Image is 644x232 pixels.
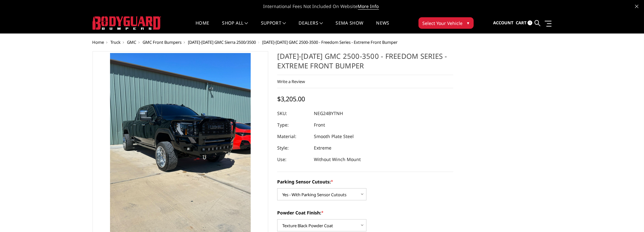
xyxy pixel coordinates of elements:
[127,39,137,45] a: GMC
[516,20,527,26] span: Cart
[196,21,209,33] a: Home
[358,3,379,10] a: More Info
[423,20,463,27] span: Select Your Vehicle
[336,21,363,33] a: SEMA Show
[277,79,305,84] a: Write a Review
[314,154,361,165] dd: Without Winch Mount
[516,14,532,32] a: Cart 1
[493,20,514,26] span: Account
[277,209,453,216] label: Powder Coat Finish:
[111,39,121,45] a: Truck
[314,131,354,142] dd: Smooth Plate Steel
[261,21,286,33] a: Support
[418,17,474,29] button: Select Your Vehicle
[376,21,389,33] a: News
[277,51,453,75] h1: [DATE]-[DATE] GMC 2500-3500 - Freedom Series - Extreme Front Bumper
[467,19,470,26] span: ▾
[314,142,331,154] dd: Extreme
[528,20,532,25] span: 1
[314,119,325,131] dd: Front
[93,39,104,45] a: Home
[277,95,305,103] span: $3,205.00
[277,119,309,131] dt: Type:
[143,39,182,45] a: GMC Front Bumpers
[93,16,161,30] img: BODYGUARD BUMPERS
[222,21,248,33] a: shop all
[263,39,398,45] span: [DATE]-[DATE] GMC 2500-3500 - Freedom Series - Extreme Front Bumper
[299,21,323,33] a: Dealers
[277,154,309,165] dt: Use:
[277,131,309,142] dt: Material:
[277,178,453,185] label: Parking Sensor Cutouts:
[493,14,514,32] a: Account
[277,142,309,154] dt: Style:
[277,108,309,119] dt: SKU:
[314,108,343,119] dd: NEG24BYTNH
[188,39,256,45] a: [DATE]-[DATE] GMC Sierra 2500/3500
